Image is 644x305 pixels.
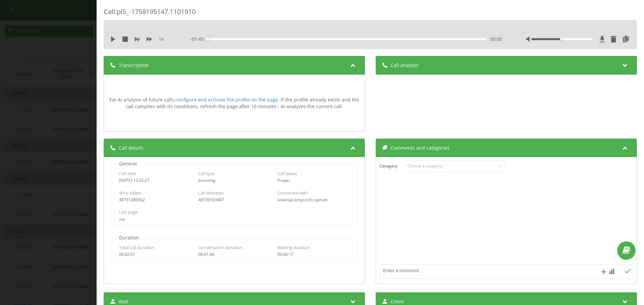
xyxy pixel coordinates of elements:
[560,38,563,41] div: Accessibility label
[107,96,361,109] div: For AI analysis of future calls, . If the profile already exists and the call complies with its c...
[198,190,224,196] span: Call direction
[206,38,209,41] div: Accessibility label
[119,198,191,202] div: 48731286562
[104,7,637,20] div: Call : pl5_-1758195147.1101910
[119,178,191,183] div: [DATE] 13:32:27
[119,209,138,215] span: Last page
[119,244,154,250] span: Total call duration
[277,198,350,202] div: witalnipl_krzysztof_rspmob
[277,244,310,250] span: Waiting duration
[117,234,141,241] p: Duration
[119,252,191,257] div: 00:02:01
[391,62,419,69] span: Call analysis
[490,36,502,43] span: 00:00
[391,145,449,151] span: Comments and categories
[198,244,243,250] span: Conversation duration
[198,170,215,176] span: Call type
[277,177,290,183] span: Proper
[117,160,139,167] p: General
[277,252,350,257] div: 00:00:17
[198,198,270,202] div: 48739103487
[119,298,128,305] span: Visit
[391,298,404,305] span: Client
[119,62,149,69] span: Transcription
[190,36,207,43] span: - 01:45
[119,170,136,176] span: Call date
[119,190,141,196] span: Who called
[277,190,308,196] span: Connected with
[379,164,405,168] h4: Category :
[119,217,349,222] div: n/a
[407,163,491,169] div: Choose a category
[198,252,270,257] div: 00:01:44
[175,96,278,103] a: configure and activate the profile on the page
[159,36,164,43] span: 1 x
[119,145,144,151] span: Call details
[277,170,297,176] span: Call status
[198,177,215,183] span: Incoming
